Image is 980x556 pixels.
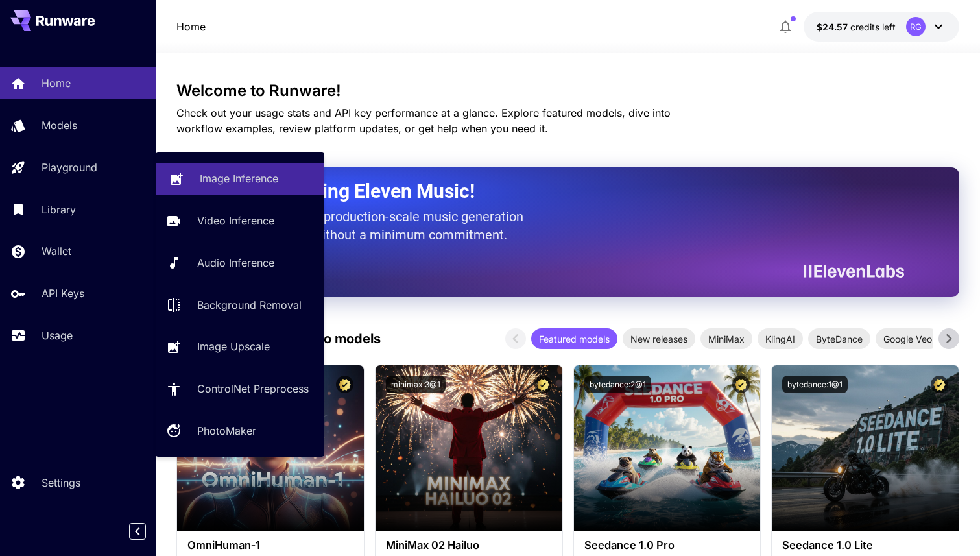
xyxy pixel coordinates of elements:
[531,332,617,346] span: Featured models
[906,17,926,36] div: RG
[156,373,324,405] a: ControlNet Preprocess
[197,381,309,396] p: ControlNet Preprocess
[42,243,71,259] p: Wallet
[197,213,274,228] p: Video Inference
[42,285,84,301] p: API Keys
[176,82,959,100] h3: Welcome to Runware!
[197,339,270,354] p: Image Upscale
[42,160,97,175] p: Playground
[386,376,446,393] button: minimax:3@1
[376,365,562,531] img: alt
[876,332,940,346] span: Google Veo
[156,205,324,237] a: Video Inference
[176,106,671,135] span: Check out your usage stats and API key performance at a glance. Explore featured models, dive int...
[772,365,959,531] img: alt
[42,202,76,217] p: Library
[42,117,77,133] p: Models
[200,171,278,186] p: Image Inference
[156,289,324,320] a: Background Removal
[584,539,750,551] h3: Seedance 1.0 Pro
[817,20,896,34] div: $24.56724
[782,376,848,393] button: bytedance:1@1
[156,247,324,279] a: Audio Inference
[42,75,71,91] p: Home
[850,21,896,32] span: credits left
[700,332,752,346] span: MiniMax
[584,376,651,393] button: bytedance:2@1
[209,179,894,204] h2: Now Supporting Eleven Music!
[176,19,206,34] p: Home
[336,376,353,393] button: Certified Model – Vetted for best performance and includes a commercial license.
[156,415,324,447] a: PhotoMaker
[623,332,695,346] span: New releases
[42,475,80,490] p: Settings
[156,163,324,195] a: Image Inference
[758,332,803,346] span: KlingAI
[139,520,156,543] div: Collapse sidebar
[808,332,870,346] span: ByteDance
[732,376,750,393] button: Certified Model – Vetted for best performance and includes a commercial license.
[197,423,256,439] p: PhotoMaker
[197,255,274,271] p: Audio Inference
[156,331,324,363] a: Image Upscale
[209,208,533,244] p: The only way to get production-scale music generation from Eleven Labs without a minimum commitment.
[817,21,850,32] span: $24.57
[574,365,761,531] img: alt
[176,19,206,34] nav: breadcrumb
[187,539,353,551] h3: OmniHuman‑1
[129,523,146,540] button: Collapse sidebar
[931,376,948,393] button: Certified Model – Vetted for best performance and includes a commercial license.
[782,539,948,551] h3: Seedance 1.0 Lite
[197,297,302,313] p: Background Removal
[804,12,959,42] button: $24.56724
[386,539,552,551] h3: MiniMax 02 Hailuo
[42,328,73,343] p: Usage
[534,376,552,393] button: Certified Model – Vetted for best performance and includes a commercial license.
